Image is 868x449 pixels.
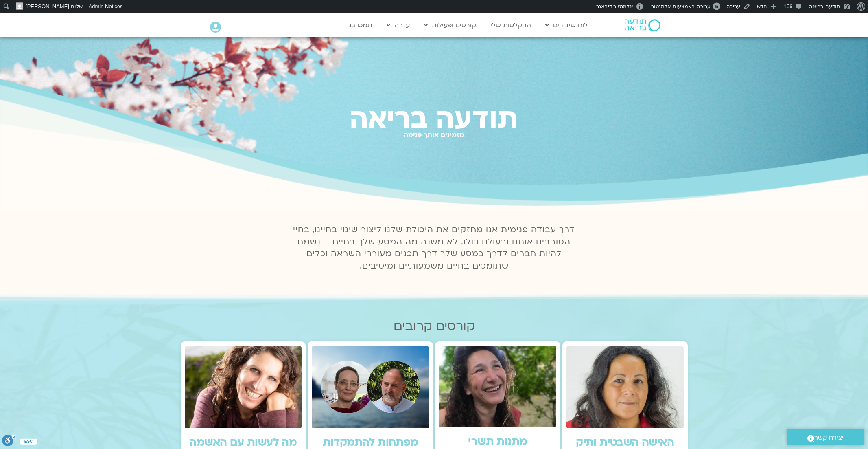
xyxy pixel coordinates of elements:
a: קורסים ופעילות [420,18,480,33]
a: תמכו בנו [343,18,376,33]
a: ההקלטות שלי [486,18,535,33]
a: מתנות תשרי [468,434,527,449]
a: יצירת קשר [787,429,864,445]
span: יצירת קשר [814,432,844,443]
p: דרך עבודה פנימית אנו מחזקים את היכולת שלנו ליצור שינוי בחיינו, בחיי הסובבים אותנו ובעולם כולו. לא... [289,224,580,273]
span: [PERSON_NAME] [26,3,69,9]
h2: קורסים קרובים [181,319,688,333]
a: עזרה [383,18,414,33]
img: תודעה בריאה [625,19,660,31]
a: לוח שידורים [541,18,592,33]
span: עריכה באמצעות אלמנטור [651,3,710,9]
